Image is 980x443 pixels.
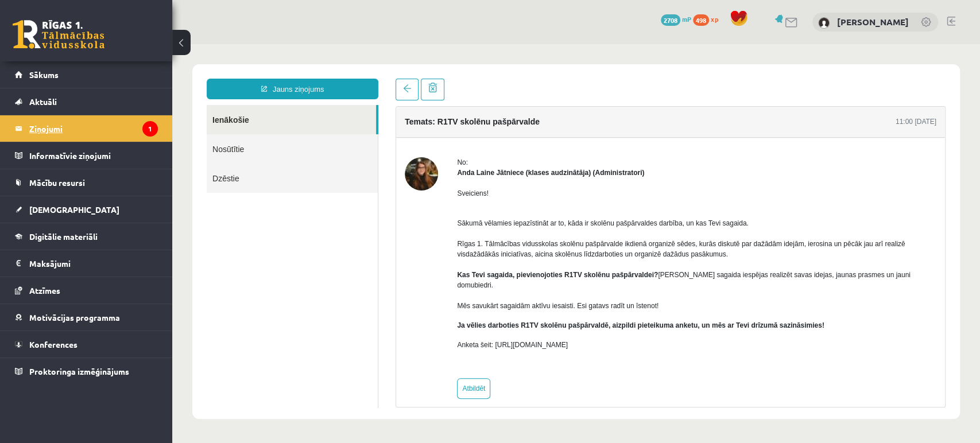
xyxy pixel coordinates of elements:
a: [PERSON_NAME] [837,16,909,28]
a: Ienākošie [34,61,204,90]
span: Sākums [29,69,59,80]
a: Konferences [15,331,158,357]
a: Sākums [15,61,158,88]
a: Maksājumi [15,250,158,277]
span: mP [682,14,691,24]
a: Ziņojumi1 [15,115,158,142]
a: Motivācijas programma [15,304,158,331]
legend: Ziņojumi [29,115,158,142]
a: 2708 mP [661,14,691,24]
legend: Maksājumi [29,250,158,277]
a: Rīgas 1. Tālmācības vidusskola [13,20,104,49]
strong: Kas Tevi sagaida, pievienojoties R1TV skolēnu pašpārvaldei? [285,227,486,235]
p: Sveiciens! [285,144,764,154]
a: Dzēstie [34,119,206,149]
b: Ja vēlies darboties R1TV skolēnu pašpārvaldē, aizpildi pieteikuma anketu, un mēs ar Tevi drīzumā ... [285,277,652,285]
span: Mācību resursi [29,177,85,188]
span: Atzīmes [29,285,60,296]
div: 11:00 [DATE] [723,72,764,83]
legend: Informatīvie ziņojumi [29,142,158,169]
div: No: [285,113,764,123]
span: Proktoringa izmēģinājums [29,366,129,376]
a: Mācību resursi [15,169,158,196]
a: [DEMOGRAPHIC_DATA] [15,196,158,223]
a: Aktuāli [15,88,158,115]
span: Konferences [29,339,78,349]
i: 1 [142,121,158,137]
span: Motivācijas programma [29,312,120,322]
h4: Temats: R1TV skolēnu pašpārvalde [233,73,367,82]
strong: Anda Laine Jātniece (klases audzinātāja) (Administratori) [285,125,472,133]
span: 2708 [661,14,680,26]
img: Jekaterina Zeļeņina [818,17,830,29]
a: Atbildēt [285,334,318,355]
a: Informatīvie ziņojumi [15,142,158,169]
span: Aktuāli [29,96,57,107]
a: Jauns ziņojums [34,34,206,55]
a: Digitālie materiāli [15,223,158,250]
span: [DEMOGRAPHIC_DATA] [29,204,119,215]
a: Proktoringa izmēģinājums [15,358,158,384]
span: 498 [693,14,709,26]
p: Anketa šeit: [URL][DOMAIN_NAME] [285,296,764,306]
a: Atzīmes [15,277,158,304]
img: Anda Laine Jātniece (klases audzinātāja) [233,113,266,146]
span: Digitālie materiāli [29,231,98,242]
p: Sākumā vēlamies iepazīstināt ar to, kāda ir skolēnu pašpārvaldes darbība, un kas Tevi sagaida. Rī... [285,164,764,267]
span: xp [711,14,718,24]
a: Nosūtītie [34,90,206,119]
a: 498 xp [693,14,724,24]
